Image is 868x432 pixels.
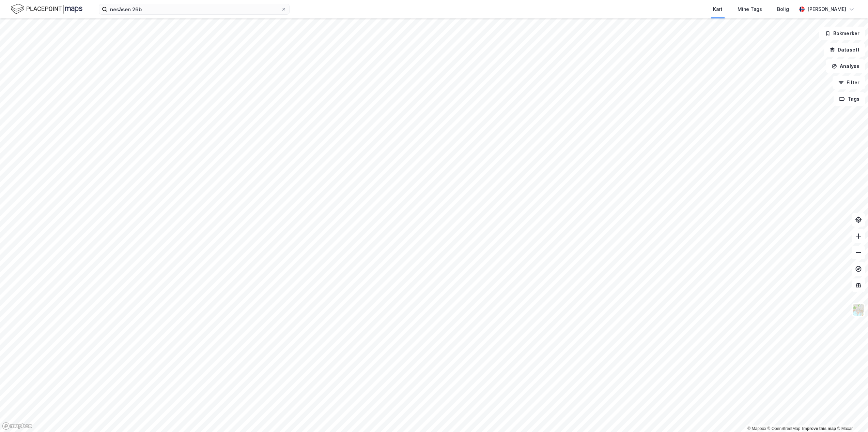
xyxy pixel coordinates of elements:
[2,422,32,430] a: Mapbox homepage
[819,27,865,40] button: Bokmerker
[107,4,281,14] input: Søk på adresse, matrikkel, gårdeiere, leietakere eller personer
[834,399,868,432] iframe: Chat Widget
[833,76,865,89] button: Filter
[826,59,865,73] button: Analyse
[768,426,801,431] a: OpenStreetMap
[738,5,762,13] div: Mine Tags
[802,426,836,431] a: Improve this map
[747,426,766,431] a: Mapbox
[834,92,865,106] button: Tags
[11,3,82,15] img: logo.f888ab2527a4732fd821a326f86c7f29.svg
[807,5,846,13] div: [PERSON_NAME]
[713,5,723,13] div: Kart
[824,43,865,57] button: Datasett
[834,399,868,432] div: Kontrollprogram for chat
[852,303,865,316] img: Z
[777,5,789,13] div: Bolig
